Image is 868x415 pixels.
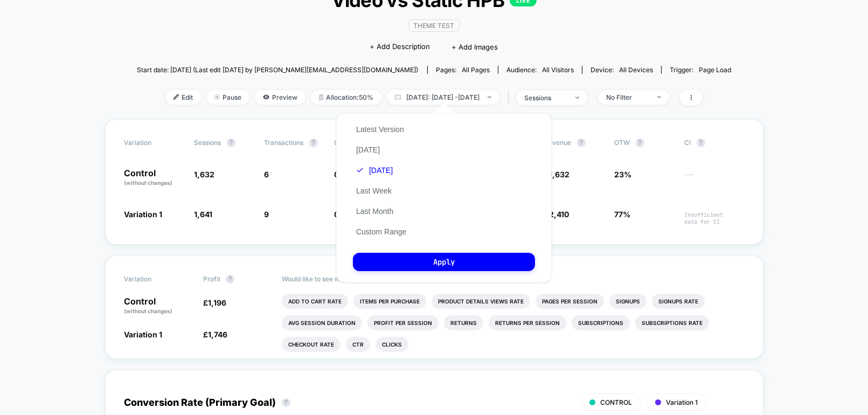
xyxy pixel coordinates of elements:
[124,210,163,219] span: Variation 1
[545,210,570,219] span: £
[536,294,604,309] li: Pages Per Session
[265,139,304,147] span: Transactions
[685,171,744,187] span: ---
[488,96,491,98] img: end
[370,41,430,52] span: + Add Description
[432,294,530,309] li: Product Details Views Rate
[505,90,516,106] span: |
[319,94,323,100] img: rebalance
[265,170,269,179] span: 6
[282,398,290,407] button: ?
[173,94,179,100] img: edit
[615,139,674,147] span: OTW
[550,210,570,219] span: 2,410
[124,169,184,187] p: Control
[282,294,348,309] li: Add To Cart Rate
[685,211,744,225] span: Insufficient data for CI
[685,139,744,147] span: CI
[137,66,418,74] span: Start date: [DATE] (Last edit [DATE] by [PERSON_NAME][EMAIL_ADDRESS][DOMAIN_NAME])
[195,170,215,179] span: 1,632
[226,275,234,283] button: ?
[124,297,192,315] p: Control
[652,294,705,309] li: Signups Rate
[227,139,235,147] button: ?
[376,337,408,352] li: Clicks
[436,66,490,74] div: Pages:
[609,294,647,309] li: Signups
[606,93,649,101] div: No Filter
[353,253,535,271] button: Apply
[124,139,184,147] span: Variation
[353,227,409,237] button: Custom Range
[255,90,305,105] span: Preview
[282,337,341,352] li: Checkout Rate
[265,210,269,219] span: 9
[506,66,574,74] div: Audience:
[353,294,426,309] li: Items Per Purchase
[670,66,731,74] div: Trigger:
[615,210,631,219] span: 77%
[545,170,570,179] span: £
[195,139,221,147] span: Sessions
[601,398,633,406] span: CONTROL
[699,66,731,74] span: Page Load
[195,210,213,219] span: 1,641
[489,315,566,330] li: Returns Per Session
[282,315,362,330] li: Avg Session Duration
[542,66,574,74] span: All Visitors
[524,94,567,102] div: sessions
[353,186,395,196] button: Last Week
[635,315,709,330] li: Subscriptions Rate
[550,170,570,179] span: 1,632
[206,90,249,105] span: Pause
[409,19,460,32] span: Theme Test
[575,96,579,99] img: end
[353,145,383,155] button: [DATE]
[666,398,698,406] span: Variation 1
[697,139,705,147] button: ?
[619,66,653,74] span: all devices
[208,298,226,307] span: 1,196
[452,43,498,51] span: + Add Images
[282,275,744,283] p: Would like to see more reports?
[353,206,397,216] button: Last Month
[577,139,586,147] button: ?
[214,94,220,100] img: end
[208,330,227,339] span: 1,746
[346,337,370,352] li: Ctr
[582,66,661,74] span: Device:
[353,124,407,134] button: Latest Version
[444,315,483,330] li: Returns
[124,308,173,314] span: (without changes)
[124,275,184,283] span: Variation
[657,96,661,98] img: end
[367,315,439,330] li: Profit Per Session
[353,165,396,175] button: [DATE]
[462,66,490,74] span: all pages
[311,90,381,105] span: Allocation: 50%
[124,179,173,186] span: (without changes)
[636,139,644,147] button: ?
[387,90,499,105] span: [DATE]: [DATE] - [DATE]
[395,94,401,100] img: calendar
[203,330,227,339] span: £
[572,315,630,330] li: Subscriptions
[203,298,226,307] span: £
[615,170,632,179] span: 23%
[124,330,163,339] span: Variation 1
[165,90,201,105] span: Edit
[203,275,220,283] span: Profit
[309,139,318,147] button: ?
